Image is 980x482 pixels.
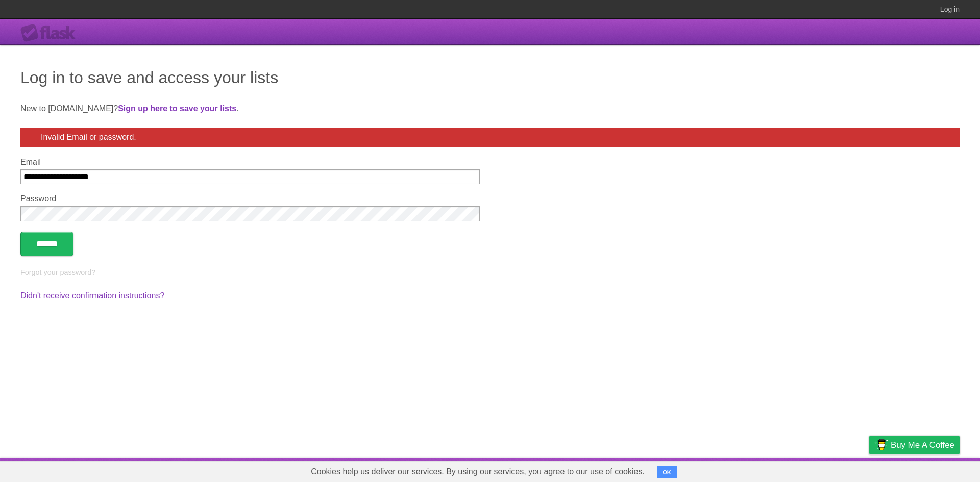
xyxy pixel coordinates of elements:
[20,194,480,204] label: Password
[891,436,954,454] span: Buy me a coffee
[20,103,960,115] p: New to [DOMAIN_NAME]? .
[20,158,480,167] label: Email
[118,104,236,113] a: Sign up here to save your lists
[301,462,655,482] span: Cookies help us deliver our services. By using our services, you agree to our use of cookies.
[20,291,164,300] a: Didn't receive confirmation instructions?
[20,128,960,147] div: Invalid Email or password.
[657,466,677,478] button: OK
[856,460,883,479] a: Privacy
[20,24,82,42] div: Flask
[821,460,844,479] a: Terms
[874,436,888,453] img: Buy me a coffee
[895,460,960,479] a: Suggest a feature
[20,268,95,276] a: Forgot your password?
[20,65,960,90] h1: Log in to save and access your lists
[733,460,755,479] a: About
[869,436,960,454] a: Buy me a coffee
[767,460,808,479] a: Developers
